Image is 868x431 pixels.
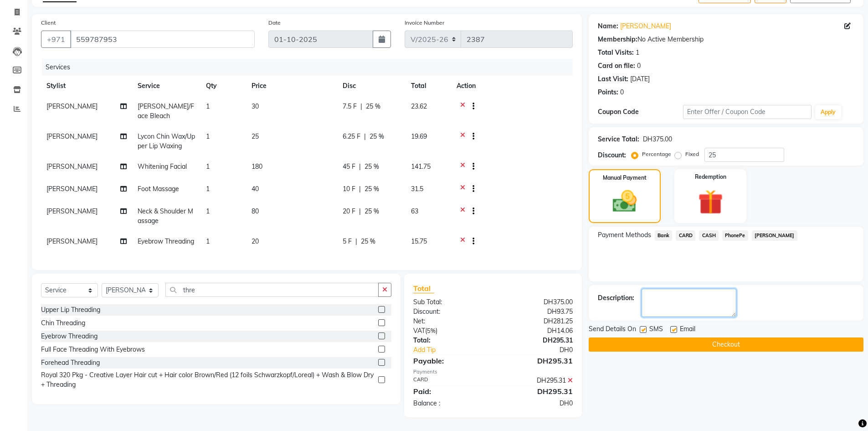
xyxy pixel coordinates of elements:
label: Client [41,19,56,27]
th: Service [132,76,200,96]
span: 10 F [343,184,355,194]
div: Membership: [598,35,637,44]
span: 1 [206,132,210,140]
span: 25 % [366,102,380,111]
span: 30 [252,102,259,110]
div: Services [42,59,580,76]
th: Action [451,76,573,96]
div: DH281.25 [493,317,580,326]
span: 141.75 [411,162,431,171]
span: VAT [413,327,425,335]
div: DH295.31 [493,376,580,385]
span: 20 [252,237,259,245]
label: Invoice Number [405,19,444,27]
div: CARD [406,376,493,385]
div: Balance : [406,399,493,408]
span: 25 [252,132,259,140]
div: DH375.00 [493,297,580,307]
span: [PERSON_NAME] [46,237,98,245]
a: [PERSON_NAME] [620,21,671,31]
span: 25 % [365,162,379,171]
img: _cash.svg [605,187,644,215]
div: Service Total: [598,135,639,144]
span: 25 % [365,207,379,216]
button: Apply [815,105,841,119]
span: 25 % [365,184,379,194]
span: | [359,162,361,171]
div: Net: [406,317,493,326]
div: Last Visit: [598,74,628,84]
span: | [359,184,361,194]
span: [PERSON_NAME]/Face Bleach [138,102,194,120]
div: Paid: [406,386,493,397]
input: Search or Scan [165,283,379,297]
th: Price [246,76,337,96]
span: [PERSON_NAME] [46,207,98,215]
span: 20 F [343,207,355,216]
span: [PERSON_NAME] [46,185,98,193]
div: Royal 320 Pkg - Creative Layer Hair cut + Hair color Brown/Red (12 foils Schwarzkopf/Loreal) + Wa... [41,370,375,389]
span: SMS [649,324,663,336]
span: 31.5 [411,185,423,193]
span: [PERSON_NAME] [46,132,98,140]
span: Foot Massage [138,185,179,193]
span: Bank [655,230,673,241]
span: | [355,237,357,246]
span: 25 % [370,132,384,141]
div: Total Visits: [598,48,634,57]
input: Enter Offer / Coupon Code [683,105,812,119]
div: DH14.06 [493,326,580,336]
span: | [359,207,361,216]
button: Checkout [589,338,863,352]
div: Card on file: [598,61,635,71]
span: 1 [206,207,210,215]
span: 7.5 F [343,102,357,111]
div: Sub Total: [406,297,493,307]
span: 1 [206,162,210,171]
span: [PERSON_NAME] [46,162,98,171]
div: Upper Lip Threading [41,305,100,315]
div: DH0 [493,399,580,408]
span: CASH [699,230,719,241]
span: 40 [252,185,259,193]
div: Coupon Code [598,107,683,117]
div: 1 [636,48,639,57]
span: 15.75 [411,237,427,245]
span: PhonePe [722,230,748,241]
span: Lycon Chin Wax/Upper Lip Waxing [138,132,195,150]
div: Payable: [406,355,493,366]
div: DH375.00 [643,135,672,144]
div: Points: [598,88,618,97]
div: Forehead Threading [41,358,100,368]
span: 25 % [361,237,375,246]
span: 5% [427,327,436,334]
label: Percentage [642,150,671,158]
div: 0 [620,88,624,97]
div: No Active Membership [598,35,854,44]
span: Total [413,284,434,293]
span: Email [680,324,695,336]
span: 5 F [343,237,352,246]
label: Fixed [685,150,699,158]
div: Chin Threading [41,318,85,328]
div: Payments [413,368,572,376]
th: Total [406,76,451,96]
div: Eyebrow Threading [41,332,98,341]
div: DH295.31 [493,355,580,366]
label: Manual Payment [603,174,647,182]
span: Payment Methods [598,230,651,240]
span: 80 [252,207,259,215]
span: 45 F [343,162,355,171]
span: | [364,132,366,141]
th: Disc [337,76,406,96]
div: Discount: [598,151,626,160]
span: 180 [252,162,262,171]
span: Whitening Facial [138,162,187,171]
label: Date [268,19,281,27]
span: 1 [206,237,210,245]
span: 1 [206,102,210,110]
button: +971 [41,31,71,48]
span: 23.62 [411,102,427,110]
div: DH0 [508,345,580,355]
div: [DATE] [630,74,650,84]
